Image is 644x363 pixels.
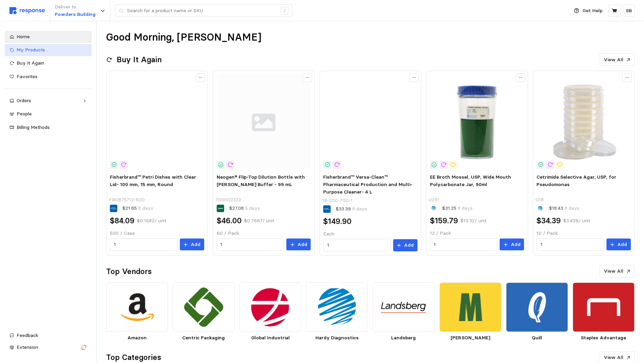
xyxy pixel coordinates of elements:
[217,174,305,187] span: Neogen® Flip-Top Dilution Bottle with [PERSON_NAME] Buffer - 99 mL
[536,75,630,169] img: g18_1.jpg
[106,31,261,44] h1: Good Morning, [PERSON_NAME]
[439,334,501,342] p: [PERSON_NAME]
[430,230,524,237] p: 12 / Pack
[17,344,38,350] span: Extension
[110,75,204,169] img: F196151~p.eps-250.jpg
[541,239,600,251] input: Qty
[110,174,196,187] span: Fisherbrand™ Petri Dishes with Clear Lid- 100 mm, 15 mm, Round
[217,230,311,237] p: 60 / Pack
[323,75,417,169] img: F130322~p.eps-250.jpg
[429,196,439,204] p: U291
[306,334,368,342] p: Hardy Diagnostics
[536,215,561,226] h2: $34.39
[122,205,153,212] p: $21.65
[180,239,204,251] button: Add
[322,197,353,204] p: 18-200-700-1
[297,241,307,248] p: Add
[563,205,579,211] span: 8 days
[323,174,412,195] span: Fisherbrand™ Versa-Clean™ Pharmaceutical Production and Multi-Purpose Cleaner- 4 L
[323,230,417,238] p: Each
[617,241,627,248] p: Add
[506,282,568,332] img: bfee157a-10f7-4112-a573-b61f8e2e3b38.png
[220,239,280,251] input: Qty
[434,239,493,251] input: Qty
[137,205,153,211] span: 8 days
[244,217,274,225] p: $0.7667 / unit
[439,282,501,332] img: 28d3e18e-6544-46cd-9dd4-0f3bdfdd001e.png
[127,5,277,17] input: Search for a product name or SKU
[535,196,544,204] p: G18
[55,3,96,11] p: Deliver to
[5,108,92,120] a: People
[117,54,162,65] h2: Buy It Again
[5,44,92,56] a: My Products
[5,341,92,354] button: Extension
[281,7,289,15] div: /
[430,215,458,226] h2: $159.79
[106,352,161,363] h2: Top Categories
[600,53,635,66] button: View All
[604,268,623,275] p: View All
[215,196,241,204] p: 700002322
[110,215,135,226] h2: $84.09
[570,4,606,17] button: Get Help
[604,56,623,64] p: View All
[17,47,45,53] span: My Products
[323,216,352,227] h2: $149.90
[173,282,235,332] img: b57ebca9-4645-4b82-9362-c975cc40820f.png
[626,7,632,15] p: SB
[306,282,368,332] img: 4fb1f975-dd51-453c-b64f-21541b49956d.png
[563,217,590,225] p: $3.439 / unit
[17,111,32,117] span: People
[573,334,635,342] p: Staples Advantage
[430,174,511,187] span: EE Broth Mossel, USP, Wide Mouth Polycarbonate Jar, 90ml
[110,230,204,237] p: 500 / Case
[351,206,367,212] span: 8 days
[582,7,602,15] p: Get Help
[549,205,579,212] p: $18.43
[430,75,524,169] img: u291_1.jpg
[511,241,521,248] p: Add
[336,205,367,213] p: $33.39
[191,241,200,248] p: Add
[393,239,418,251] button: Add
[606,239,631,251] button: Add
[106,334,168,342] p: Amazon
[114,239,173,251] input: Qty
[536,230,630,237] p: 10 / Pack
[456,205,473,211] span: 8 days
[217,215,242,226] h2: $46.00
[137,217,166,225] p: $0.1682 / unit
[17,33,30,40] span: Home
[604,354,623,361] p: View All
[17,73,38,80] span: Favorites
[229,205,260,212] p: $27.08
[623,5,635,17] button: SB
[373,334,434,342] p: Landsberg
[106,266,152,277] h2: Top Vendors
[442,205,473,212] p: $31.25
[506,334,568,342] p: Quill
[239,282,301,332] img: 771c76c0-1592-4d67-9e09-d6ea890d945b.png
[217,75,311,169] img: svg%3e
[55,11,96,18] p: Powders Building
[5,95,92,107] a: Orders
[460,217,486,225] p: $13.32 / unit
[17,124,50,130] span: Billing Methods
[17,97,80,105] div: Orders
[536,174,616,187] span: Cetrimide Selective Agar, USP, for Pseudomonas
[5,121,92,134] a: Billing Methods
[17,332,38,338] span: Feedback
[5,71,92,83] a: Favorites
[173,334,235,342] p: Centric Packaging
[500,239,524,251] button: Add
[239,334,301,342] p: Global Industrial
[573,282,635,332] img: 63258c51-adb8-4b2a-9b0d-7eba9747dc41.png
[109,196,145,204] p: FB0875712-500
[5,31,92,43] a: Home
[9,7,45,14] img: svg%3e
[5,330,92,342] button: Feedback
[327,239,387,251] input: Qty
[5,57,92,69] a: Buy It Again
[106,282,168,332] img: d7805571-9dbc-467d-9567-a24a98a66352.png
